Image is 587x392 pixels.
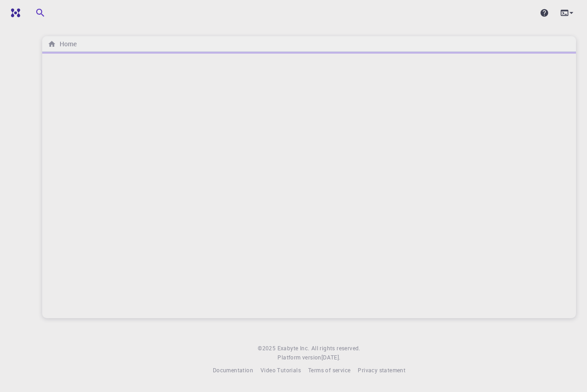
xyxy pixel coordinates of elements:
[311,344,360,353] span: All rights reserved.
[258,344,277,353] span: © 2025
[321,353,341,361] span: [DATE] .
[358,366,405,374] span: Privacy statement
[213,366,253,374] span: Documentation
[321,353,341,362] a: [DATE].
[358,366,405,375] a: Privacy statement
[308,366,350,374] span: Terms of service
[46,39,78,49] nav: breadcrumb
[213,366,253,375] a: Documentation
[277,344,310,353] a: Exabyte Inc.
[308,366,350,375] a: Terms of service
[56,39,77,49] h6: Home
[260,366,301,374] span: Video Tutorials
[7,8,20,17] img: logo
[277,344,310,352] span: Exabyte Inc.
[277,353,321,362] span: Platform version
[260,366,301,375] a: Video Tutorials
